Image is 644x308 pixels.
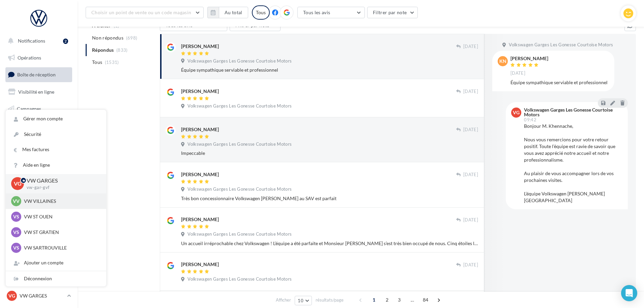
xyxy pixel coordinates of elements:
div: [PERSON_NAME] [181,261,219,268]
button: Au total [207,7,248,18]
a: Aide en ligne [6,158,106,173]
p: VW VILLAINES [24,198,98,205]
a: PLV et print personnalisable [4,169,74,189]
div: [PERSON_NAME] [181,216,219,223]
button: Tous les avis [297,7,365,18]
div: [PERSON_NAME] [510,56,548,61]
p: VW SARTROUVILLE [24,244,98,251]
div: [PERSON_NAME] [181,126,219,133]
span: KN [499,58,506,65]
span: Afficher [276,297,291,303]
div: Un accueil irréprochable chez Volkswagen ! L’équipe a été parfaite et Monsieur [PERSON_NAME] s’es... [181,240,478,247]
span: Volkswagen Garges Les Gonesse Courtoise Motors [187,141,292,147]
div: Équipe sympathique serviable et professionnel [510,79,609,86]
a: Campagnes [4,102,74,116]
div: [PERSON_NAME] [181,43,219,50]
span: Opérations [18,55,41,61]
span: VS [13,244,19,251]
span: Campagnes [17,105,41,111]
div: Déconnexion [6,271,106,286]
span: Volkswagen Garges Les Gonesse Courtoise Motors [509,42,613,48]
a: Gérer mon compte [6,111,106,126]
span: [DATE] [463,127,478,133]
div: 2 [63,39,68,44]
p: VW GARGES [20,292,64,299]
span: Notifications [18,38,45,44]
button: Notifications 2 [4,34,71,48]
span: (698) [126,35,138,41]
span: [DATE] [463,217,478,223]
span: Volkswagen Garges Les Gonesse Courtoise Motors [187,186,292,192]
span: VS [13,229,19,236]
div: Ajouter un compte [6,255,106,270]
div: Très bon concessionnaire Volkswagen [PERSON_NAME] au SAV est parfait [181,195,478,202]
span: 09:42 [524,118,536,122]
span: Non répondus [92,34,123,41]
a: Médiathèque [4,135,74,149]
a: Sécurité [6,127,106,142]
button: Choisir un point de vente ou un code magasin [86,7,204,18]
span: Boîte de réception [17,72,56,77]
p: VW ST OUEN [24,213,98,220]
div: Open Intercom Messenger [621,285,637,301]
p: VW ST GRATIEN [24,229,98,236]
div: Équipe sympathique serviable et professionnel [181,67,478,73]
span: [DATE] [463,262,478,268]
span: ... [407,294,418,305]
a: Mes factures [6,142,106,157]
span: Volkswagen Garges Les Gonesse Courtoise Motors [187,58,292,64]
div: Bonjour M. Khennache, Nous vous remercions pour votre retour positif. Toute l’équipe est ravie de... [524,123,622,204]
span: [DATE] [463,44,478,50]
span: Volkswagen Garges Les Gonesse Courtoise Motors [187,231,292,237]
span: [DATE] [510,70,525,76]
button: Filtrer par note [367,7,418,18]
a: Opérations [4,51,74,65]
div: Impeccable [181,150,478,157]
a: Boîte de réception [4,67,74,82]
span: Volkswagen Garges Les Gonesse Courtoise Motors [187,276,292,282]
span: VV [13,198,20,205]
span: VG [513,109,520,116]
span: Visibilité en ligne [18,89,54,95]
span: Choisir un point de vente ou un code magasin [91,9,191,15]
a: Visibilité en ligne [4,85,74,99]
div: [PERSON_NAME] [181,88,219,95]
p: vw-gar-gvf [27,185,95,191]
span: VG [8,292,15,299]
span: Tous [92,59,102,66]
a: Contacts [4,118,74,133]
span: 2 [382,294,392,305]
button: 10 [295,296,312,305]
span: [DATE] [463,172,478,178]
a: Campagnes DataOnDemand [4,191,74,211]
a: VG VW GARGES [5,289,72,302]
span: résultats/page [316,297,344,303]
span: 3 [394,294,405,305]
span: 1 [369,294,379,305]
button: Au total [219,7,248,18]
span: 10 [298,298,303,303]
span: [DATE] [463,89,478,95]
div: Tous [252,5,270,20]
span: VG [14,180,22,188]
span: (1531) [105,60,119,65]
div: [PERSON_NAME] [181,171,219,178]
span: 84 [420,294,431,305]
span: VS [13,213,19,220]
span: Volkswagen Garges Les Gonesse Courtoise Motors [187,103,292,109]
div: Volkswagen Garges Les Gonesse Courtoise Motors [524,108,621,117]
span: Tous les avis [303,9,330,15]
a: Calendrier [4,152,74,166]
p: VW GARGES [27,177,95,185]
